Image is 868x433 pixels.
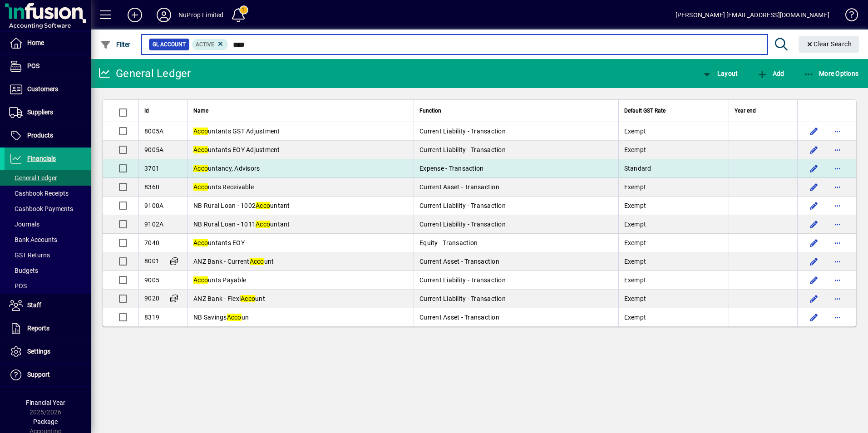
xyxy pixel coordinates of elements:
button: Profile [149,7,178,23]
button: Add [120,7,149,23]
span: Current Liability - Transaction [419,146,506,153]
span: GL Account [153,40,186,49]
span: POS [27,62,39,69]
button: More options [830,198,845,213]
em: Acco [193,183,208,191]
a: Support [5,364,91,386]
mat-chip: Activation Status: Active [192,39,228,50]
span: Current Liability - Transaction [419,128,506,135]
span: Current Asset - Transaction [419,258,499,265]
div: General Ledger [98,66,191,81]
span: NB Rural Loan - 1002 untant [193,202,290,209]
a: Staff [5,294,91,317]
button: Edit [807,161,821,176]
a: Cashbook Receipts [5,186,91,201]
a: GST Returns [5,247,91,263]
a: Customers [5,78,91,101]
button: More options [830,124,845,138]
span: NB Rural Loan - 1011 untant [193,221,290,228]
button: Edit [807,180,821,194]
span: Suppliers [27,108,53,116]
button: More options [830,143,845,157]
span: Filter [100,41,131,48]
button: More options [830,180,845,194]
span: Exempt [624,258,646,265]
span: 8005A [144,128,163,135]
div: Id [144,106,182,116]
span: untants EOY Adjustment [193,146,280,153]
span: unts Receivable [193,183,254,191]
span: Financials [27,155,56,162]
a: Journals [5,216,91,232]
a: Products [5,124,91,147]
button: Edit [807,217,821,231]
span: Home [27,39,44,46]
div: Name [193,106,408,116]
a: POS [5,278,91,294]
span: Support [27,371,50,378]
span: 3701 [144,165,159,172]
span: Name [193,106,208,116]
span: Bank Accounts [9,236,57,243]
button: More options [830,217,845,231]
span: 8319 [144,314,159,321]
span: untancy, Advisors [193,165,260,172]
button: More options [830,310,845,325]
span: Exempt [624,239,646,246]
a: POS [5,55,91,78]
button: More options [830,273,845,287]
em: Acco [193,128,208,135]
span: Current Asset - Transaction [419,314,499,321]
span: 8360 [144,183,159,191]
span: Cashbook Receipts [9,190,69,197]
span: Function [419,106,441,116]
em: Acco [193,165,208,172]
em: Acco [250,258,264,265]
span: untants GST Adjustment [193,128,280,135]
button: More Options [801,65,861,82]
span: GST Returns [9,251,50,259]
span: Staff [27,301,41,309]
em: Acco [256,221,270,228]
button: Edit [807,254,821,269]
button: Edit [807,273,821,287]
span: Settings [27,348,50,355]
span: Exempt [624,183,646,191]
span: Package [33,418,58,425]
span: Current Liability - Transaction [419,276,506,284]
span: Exempt [624,295,646,302]
button: Edit [807,198,821,213]
span: Equity - Transaction [419,239,478,246]
span: Journals [9,221,39,228]
span: Default GST Rate [624,106,666,116]
span: 7040 [144,239,159,246]
span: General Ledger [9,174,57,182]
button: Edit [807,236,821,250]
button: Edit [807,124,821,138]
a: Bank Accounts [5,232,91,247]
em: Acco [193,239,208,246]
button: Add [755,65,786,82]
span: Year end [735,106,756,116]
button: More options [830,254,845,269]
button: Filter [98,36,133,53]
span: Active [196,41,214,48]
span: Exempt [624,202,646,209]
span: Current Liability - Transaction [419,221,506,228]
button: More options [830,161,845,176]
button: More options [830,236,845,250]
button: More options [830,291,845,306]
span: 9100A [144,202,163,209]
span: unts Payable [193,276,246,284]
span: ANZ Bank - Flexi unt [193,295,265,302]
span: Exempt [624,314,646,321]
div: [PERSON_NAME] [EMAIL_ADDRESS][DOMAIN_NAME] [676,8,829,22]
button: Edit [807,143,821,157]
span: Current Asset - Transaction [419,183,499,191]
span: Exempt [624,146,646,153]
span: Layout [701,70,738,77]
span: Financial Year [26,399,65,406]
span: Clear Search [806,40,852,48]
div: NuProp Limited [178,8,223,22]
a: Home [5,32,91,54]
